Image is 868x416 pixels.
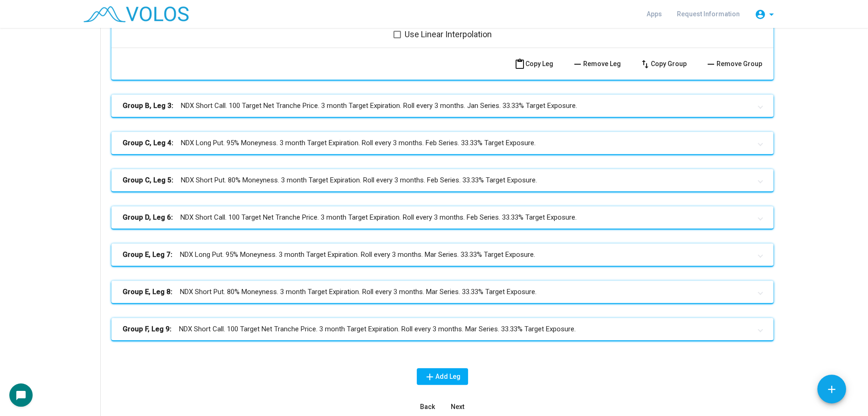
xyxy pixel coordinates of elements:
[451,403,464,410] span: Next
[817,375,846,403] button: Add icon
[640,59,651,70] mat-icon: swap_vert
[123,101,751,111] mat-panel-title: NDX Short Call. 100 Target Net Tranche Price. 3 month Target Expiration. Roll every 3 months. Jan...
[647,10,662,18] span: Apps
[123,212,751,223] mat-panel-title: NDX Short Call. 100 Target Net Tranche Price. 3 month Target Expiration. Roll every 3 months. Feb...
[514,59,525,70] mat-icon: content_paste
[507,55,561,72] button: Copy Leg
[123,324,172,335] b: Group F, Leg 9:
[123,138,173,148] b: Group C, Leg 4:
[123,212,173,223] b: Group D, Leg 6:
[123,175,173,186] b: Group C, Leg 5:
[417,368,468,385] button: Add Leg
[572,59,583,70] mat-icon: remove
[705,60,762,67] span: Remove Group
[826,383,838,396] mat-icon: add
[15,390,27,401] mat-icon: chat_bubble
[442,398,472,415] button: Next
[123,138,751,148] mat-panel-title: NDX Long Put. 95% Moneyness. 3 month Target Expiration. Roll every 3 months. Feb Series. 33.33% T...
[632,55,694,72] button: Copy Group
[123,101,173,111] b: Group B, Leg 3:
[405,29,492,40] span: Use Linear Interpolation
[123,249,751,260] mat-panel-title: NDX Long Put. 95% Moneyness. 3 month Target Expiration. Roll every 3 months. Mar Series. 33.33% T...
[424,373,461,380] span: Add Leg
[705,59,716,70] mat-icon: remove
[111,318,773,340] mat-expansion-panel-header: Group F, Leg 9:NDX Short Call. 100 Target Net Tranche Price. 3 month Target Expiration. Roll ever...
[123,249,172,260] b: Group E, Leg 7:
[111,206,773,228] mat-expansion-panel-header: Group D, Leg 6:NDX Short Call. 100 Target Net Tranche Price. 3 month Target Expiration. Roll ever...
[572,60,621,67] span: Remove Leg
[669,6,747,22] a: Request Information
[640,60,687,67] span: Copy Group
[424,371,435,382] mat-icon: add
[413,398,442,415] button: Back
[111,132,773,154] mat-expansion-panel-header: Group C, Leg 4:NDX Long Put. 95% Moneyness. 3 month Target Expiration. Roll every 3 months. Feb S...
[420,403,435,410] span: Back
[698,55,770,72] button: Remove Group
[123,175,751,186] mat-panel-title: NDX Short Put. 80% Moneyness. 3 month Target Expiration. Roll every 3 months. Feb Series. 33.33% ...
[111,94,773,117] mat-expansion-panel-header: Group B, Leg 3:NDX Short Call. 100 Target Net Tranche Price. 3 month Target Expiration. Roll ever...
[514,60,553,67] span: Copy Leg
[123,287,751,297] mat-panel-title: NDX Short Put. 80% Moneyness. 3 month Target Expiration. Roll every 3 months. Mar Series. 33.33% ...
[123,287,172,297] b: Group E, Leg 8:
[677,10,740,18] span: Request Information
[565,55,628,72] button: Remove Leg
[755,9,766,20] mat-icon: account_circle
[111,281,773,303] mat-expansion-panel-header: Group E, Leg 8:NDX Short Put. 80% Moneyness. 3 month Target Expiration. Roll every 3 months. Mar ...
[111,243,773,266] mat-expansion-panel-header: Group E, Leg 7:NDX Long Put. 95% Moneyness. 3 month Target Expiration. Roll every 3 months. Mar S...
[111,169,773,191] mat-expansion-panel-header: Group C, Leg 5:NDX Short Put. 80% Moneyness. 3 month Target Expiration. Roll every 3 months. Feb ...
[766,9,777,20] mat-icon: arrow_drop_down
[639,6,669,22] a: Apps
[123,324,751,335] mat-panel-title: NDX Short Call. 100 Target Net Tranche Price. 3 month Target Expiration. Roll every 3 months. Mar...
